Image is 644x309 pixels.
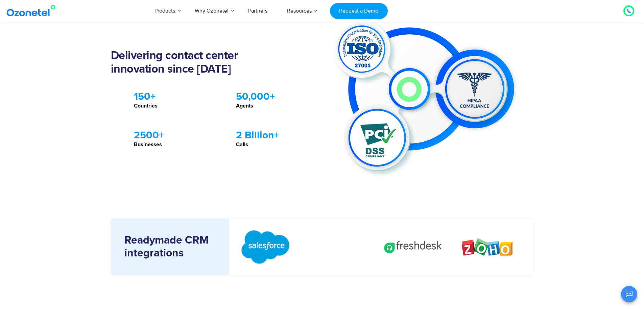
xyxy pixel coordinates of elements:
[134,92,156,102] strong: 150+
[236,130,279,140] strong: 2 Billion+
[330,3,388,19] a: Request a Demo
[236,103,253,109] strong: Agents
[236,92,275,102] strong: 50,000+
[134,130,164,140] strong: 2500+
[111,49,288,76] h2: Delivering contact center innovation since [DATE]
[134,103,158,109] strong: Countries
[134,142,162,147] strong: Businesses
[236,142,248,147] strong: Calls
[621,286,637,302] button: Open chat
[124,234,219,260] h5: Readymade CRM integrations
